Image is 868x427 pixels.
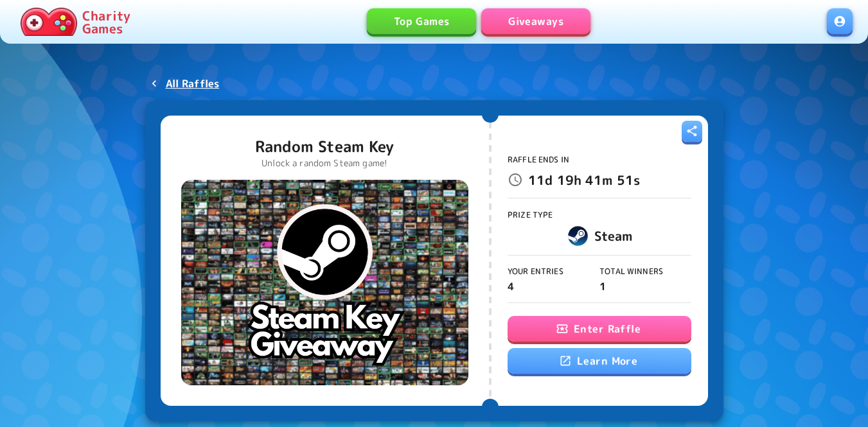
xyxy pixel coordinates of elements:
[255,157,394,170] p: Unlock a random Steam game!
[481,8,590,34] a: Giveaways
[181,180,468,385] img: Random Steam Key
[508,209,553,220] span: Prize Type
[166,76,220,91] p: All Raffles
[367,8,476,34] a: Top Games
[255,136,394,157] p: Random Steam Key
[599,266,663,277] span: Total Winners
[599,279,691,294] p: 1
[21,8,77,36] img: Charity.Games
[508,279,599,294] p: 4
[145,72,225,95] a: All Raffles
[528,170,640,190] p: 11d 19h 41m 51s
[508,316,691,342] button: Enter Raffle
[508,266,563,277] span: Your Entries
[82,9,130,35] p: Charity Games
[508,348,691,374] a: Learn More
[15,5,136,39] a: Charity Games
[508,154,569,165] span: Raffle Ends In
[594,225,633,246] h6: Steam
